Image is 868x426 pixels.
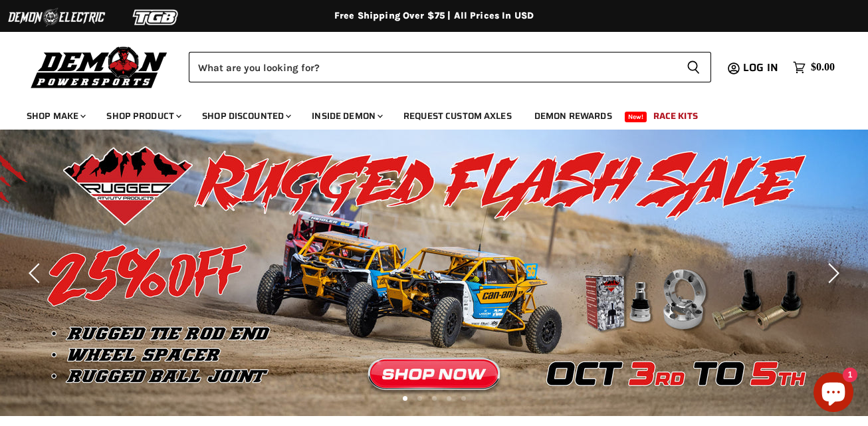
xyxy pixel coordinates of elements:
a: Shop Product [96,102,189,130]
span: Log in [743,59,778,76]
a: $0.00 [786,58,841,77]
li: Page dot 1 [403,396,407,401]
img: Demon Electric Logo 2 [7,5,106,30]
li: Page dot 2 [417,396,422,401]
button: Next [818,260,845,286]
span: $0.00 [811,61,835,74]
a: Log in [737,62,786,74]
img: Demon Powersports [27,43,172,90]
a: Shop Discounted [192,102,299,130]
li: Page dot 5 [461,396,466,401]
ul: Main menu [17,97,831,130]
a: Demon Rewards [524,102,622,130]
a: Race Kits [643,102,708,130]
button: Previous [23,260,50,286]
a: Inside Demon [302,102,391,130]
button: Search [676,52,711,82]
span: New! [625,112,647,122]
inbox-online-store-chat: Shopify online store chat [810,372,857,415]
li: Page dot 3 [432,396,437,401]
img: TGB Logo 2 [106,5,206,30]
a: Shop Make [17,102,94,130]
form: Product [189,52,711,82]
a: Request Custom Axles [393,102,522,130]
input: Search [189,52,676,82]
li: Page dot 4 [447,396,451,401]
